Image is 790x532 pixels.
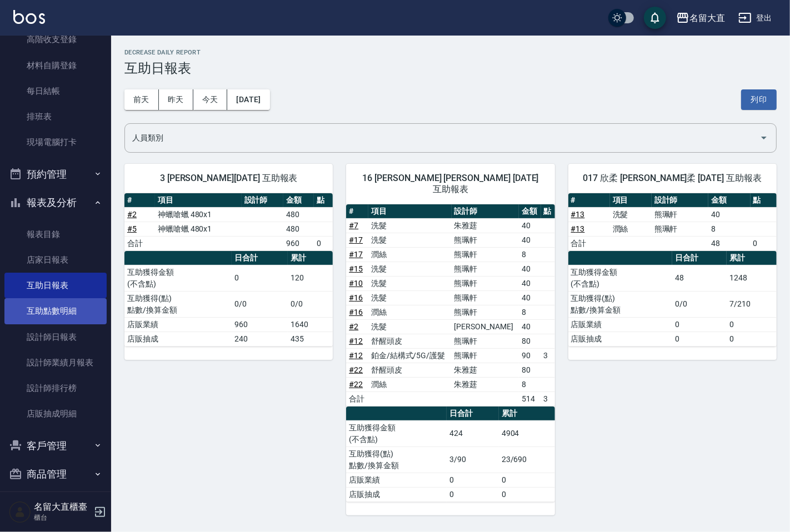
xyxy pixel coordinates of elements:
th: 累計 [727,251,777,265]
a: #5 [127,224,137,233]
button: 名留大直 [672,7,729,29]
td: 40 [519,218,541,233]
td: 240 [232,332,288,346]
td: 潤絲 [368,305,452,319]
a: #17 [349,250,363,259]
th: 累計 [288,251,333,265]
th: 項目 [610,193,652,208]
td: 48 [672,265,727,291]
button: Open [755,129,773,147]
th: 設計師 [652,193,709,208]
a: #10 [349,279,363,288]
th: 項目 [155,193,242,208]
td: 80 [519,363,541,377]
td: 0 [751,236,777,250]
td: 0 [447,473,499,487]
th: 金額 [283,193,314,208]
td: 424 [447,420,499,446]
a: #7 [349,221,358,230]
td: 960 [232,317,288,332]
td: 0 [727,317,777,332]
td: 40 [708,207,750,222]
td: 互助獲得(點) 點數/換算金額 [346,446,447,473]
table: a dense table [346,204,554,406]
td: 熊珮軒 [452,334,519,348]
td: 互助獲得金額 (不含點) [568,265,673,291]
table: a dense table [568,251,777,347]
td: 7/210 [727,291,777,317]
td: 互助獲得(點) 點數/換算金額 [568,291,673,317]
td: 朱雅莛 [452,218,519,233]
td: 8 [708,222,750,236]
td: 48 [708,236,750,250]
a: 店販抽成明細 [4,401,107,426]
a: 互助日報表 [4,273,107,298]
td: 舒醒頭皮 [368,334,452,348]
td: 鉑金/結構式/5G/護髮 [368,348,452,363]
td: 1640 [288,317,333,332]
a: 設計師日報表 [4,324,107,350]
td: 洗髮 [368,290,452,305]
td: 洗髮 [368,218,452,233]
th: # [568,193,610,208]
a: 設計師排行榜 [4,375,107,401]
td: 店販抽成 [568,332,673,346]
a: #15 [349,264,363,273]
a: #22 [349,365,363,374]
td: 120 [288,265,333,291]
td: 40 [519,262,541,276]
td: 神蠟嗆蠟 480x1 [155,207,242,222]
td: 潤絲 [368,247,452,262]
a: #22 [349,380,363,389]
a: #13 [571,224,585,233]
button: 前天 [124,89,159,110]
td: 洗髮 [610,207,652,222]
td: 0 [499,473,555,487]
h3: 互助日報表 [124,61,777,76]
td: 40 [519,319,541,334]
img: Person [9,501,31,523]
th: 項目 [368,204,452,219]
a: #2 [349,322,358,331]
td: 熊珮軒 [452,348,519,363]
th: 設計師 [242,193,283,208]
th: # [124,193,155,208]
td: 8 [519,305,541,319]
button: 登出 [734,8,777,28]
td: 23/690 [499,446,555,473]
p: 櫃台 [34,513,91,523]
td: 互助獲得金額 (不含點) [346,420,447,446]
a: #13 [571,210,585,219]
td: 0 [232,265,288,291]
td: 熊珮軒 [452,262,519,276]
td: 潤絲 [610,222,652,236]
h2: Decrease Daily Report [124,49,777,56]
td: 514 [519,392,541,406]
a: 排班表 [4,104,107,129]
button: 昨天 [159,89,193,110]
span: 017 欣柔 [PERSON_NAME]柔 [DATE] 互助報表 [582,173,763,184]
td: 0 [727,332,777,346]
td: 0 [672,332,727,346]
td: 互助獲得(點) 點數/換算金額 [124,291,232,317]
th: 日合計 [672,251,727,265]
td: 435 [288,332,333,346]
td: 40 [519,290,541,305]
td: 熊珮軒 [452,276,519,290]
a: 報表目錄 [4,222,107,247]
td: 潤絲 [368,377,452,392]
td: 3 [541,392,555,406]
td: 熊珮軒 [452,305,519,319]
td: 店販業績 [568,317,673,332]
th: 金額 [519,204,541,219]
th: 累計 [499,406,555,421]
td: 90 [519,348,541,363]
td: 洗髮 [368,276,452,290]
button: 今天 [193,89,228,110]
button: save [644,7,666,29]
td: 8 [519,377,541,392]
td: 480 [283,222,314,236]
h5: 名留大直櫃臺 [34,501,91,513]
a: #2 [127,210,137,219]
button: 商品管理 [4,460,107,489]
